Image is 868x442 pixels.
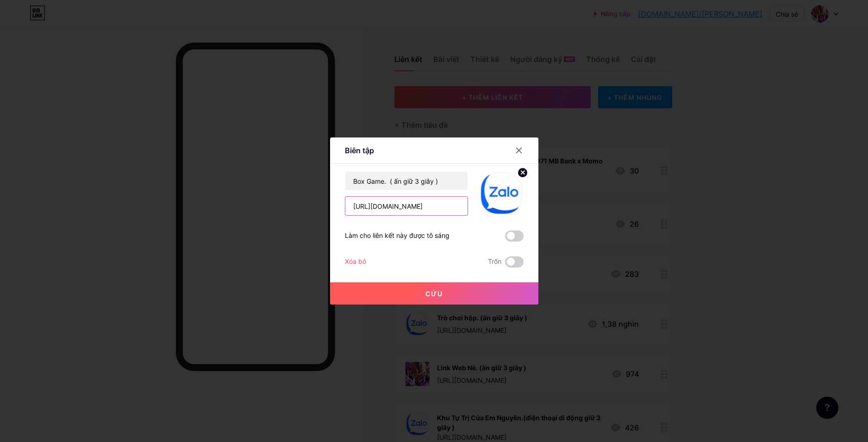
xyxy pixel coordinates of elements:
font: Làm cho liên kết này được tô sáng [345,231,450,239]
button: Cứu [330,282,538,305]
font: Cứu [425,290,443,298]
font: Trốn [488,257,501,265]
font: Xóa bỏ [345,257,366,265]
input: Tiêu đề [345,172,468,190]
font: Biên tập [345,146,374,155]
input: URL [345,197,468,215]
img: liên kết_hình thu nhỏ [479,171,524,216]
